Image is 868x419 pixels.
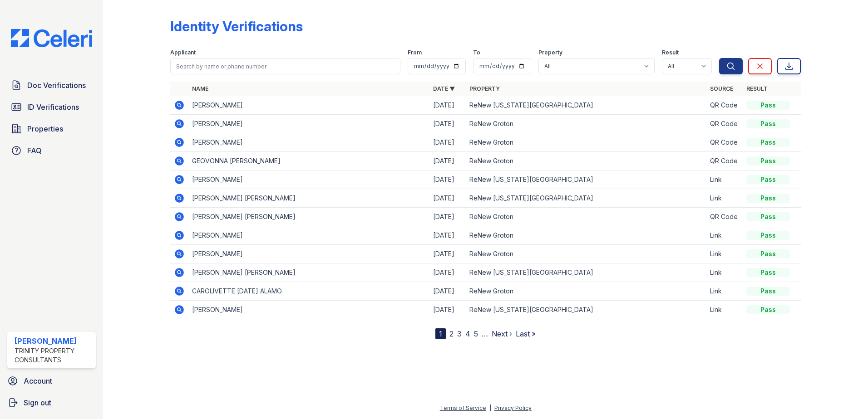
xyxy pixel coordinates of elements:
a: Source [710,85,733,92]
label: From [408,49,422,56]
td: Link [706,263,743,282]
div: Identity Verifications [170,18,303,34]
span: FAQ [27,145,42,156]
a: Property [469,85,500,92]
td: QR Code [706,133,743,152]
a: 4 [465,329,470,338]
div: Pass [746,268,790,277]
td: [DATE] [429,152,466,171]
div: Trinity Property Consultants [15,346,92,365]
td: Link [706,282,743,301]
td: ReNew Groton [466,152,707,171]
td: CAROLIVETTE [DATE] ALAMO [188,282,429,301]
div: Pass [746,119,790,128]
span: ID Verifications [27,102,79,112]
div: Pass [746,212,790,221]
td: ReNew [US_STATE][GEOGRAPHIC_DATA] [466,189,707,208]
div: Pass [746,305,790,314]
div: [PERSON_NAME] [15,336,92,346]
td: [DATE] [429,226,466,245]
td: ReNew [US_STATE][GEOGRAPHIC_DATA] [466,263,707,282]
a: Last » [516,329,536,338]
td: [DATE] [429,96,466,115]
img: CE_Logo_Blue-a8612792a0a2168367f1c8372b55b34899dd931a85d93a1a3d3e32e68fde9ad4.png [4,29,99,47]
td: [DATE] [429,133,466,152]
td: [PERSON_NAME] [188,171,429,189]
td: [PERSON_NAME] [188,245,429,263]
td: Link [706,226,743,245]
td: Link [706,189,743,208]
td: Link [706,171,743,189]
a: Next › [492,329,512,338]
div: Pass [746,287,790,296]
td: QR Code [706,115,743,133]
label: Applicant [170,49,196,56]
span: Sign out [24,397,51,408]
td: QR Code [706,152,743,171]
a: Properties [7,120,96,138]
a: Account [4,372,99,390]
a: Privacy Policy [494,404,532,411]
td: ReNew Groton [466,208,707,226]
div: Pass [746,175,790,184]
span: Doc Verifications [27,80,86,91]
a: FAQ [7,141,96,160]
td: [DATE] [429,301,466,319]
div: | [489,404,491,411]
td: [PERSON_NAME] [188,226,429,245]
div: 1 [435,328,446,339]
div: Pass [746,101,790,110]
td: [PERSON_NAME] [188,133,429,152]
div: Pass [746,156,790,166]
td: [DATE] [429,208,466,226]
a: 5 [474,329,478,338]
td: [DATE] [429,282,466,301]
td: QR Code [706,208,743,226]
a: 2 [449,329,454,338]
label: Property [538,49,562,56]
a: ID Verifications [7,98,96,116]
div: Pass [746,138,790,147]
div: Pass [746,249,790,258]
div: Pass [746,231,790,240]
td: [DATE] [429,263,466,282]
td: Link [706,301,743,319]
td: [DATE] [429,189,466,208]
td: ReNew [US_STATE][GEOGRAPHIC_DATA] [466,171,707,189]
td: [DATE] [429,115,466,133]
a: Doc Verifications [7,76,96,94]
span: Account [24,375,52,386]
span: Properties [27,123,63,134]
td: [PERSON_NAME] [188,115,429,133]
a: Sign out [4,394,99,412]
a: Date ▼ [433,85,455,92]
span: … [482,328,488,339]
td: [PERSON_NAME] [PERSON_NAME] [188,263,429,282]
td: ReNew Groton [466,115,707,133]
td: ReNew Groton [466,133,707,152]
div: Pass [746,194,790,203]
td: [PERSON_NAME] [PERSON_NAME] [188,208,429,226]
input: Search by name or phone number [170,58,400,74]
td: [PERSON_NAME] [188,96,429,115]
td: Link [706,245,743,263]
td: [PERSON_NAME] [188,301,429,319]
td: ReNew Groton [466,245,707,263]
td: ReNew Groton [466,282,707,301]
td: [DATE] [429,171,466,189]
a: 3 [457,329,462,338]
label: To [473,49,480,56]
a: Result [746,85,768,92]
td: [PERSON_NAME] [PERSON_NAME] [188,189,429,208]
td: ReNew [US_STATE][GEOGRAPHIC_DATA] [466,301,707,319]
label: Result [662,49,679,56]
iframe: chat widget [830,383,859,410]
td: ReNew Groton [466,226,707,245]
td: QR Code [706,96,743,115]
td: GEOVONNA [PERSON_NAME] [188,152,429,171]
td: ReNew [US_STATE][GEOGRAPHIC_DATA] [466,96,707,115]
a: Terms of Service [440,404,486,411]
a: Name [192,85,208,92]
td: [DATE] [429,245,466,263]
